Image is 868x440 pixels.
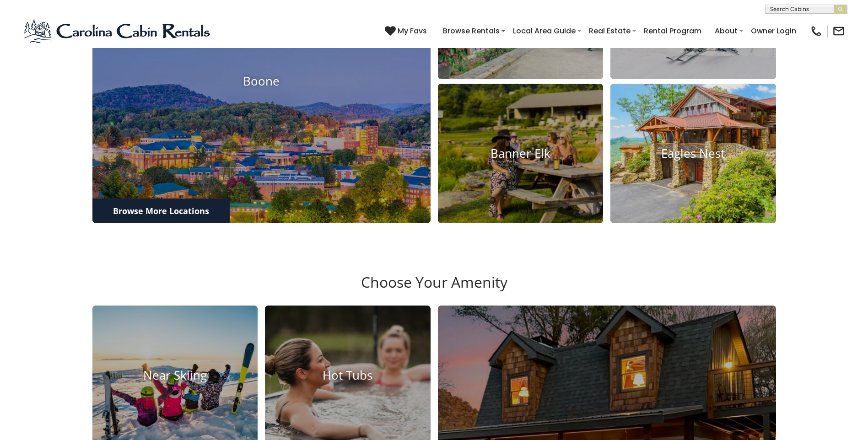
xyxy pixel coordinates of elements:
h4: Boone [92,75,431,89]
a: Browse More Locations [92,199,230,223]
a: Real Estate [584,23,635,39]
h4: Eagles Nest [610,146,776,161]
a: Rental Program [639,23,706,39]
a: Owner Login [746,23,801,39]
span: My Favs [398,25,427,37]
img: phone-regular-black.png [810,25,823,38]
h3: Choose Your Amenity [91,274,777,306]
h4: Banner Elk [438,146,604,161]
a: Banner Elk [438,84,604,223]
img: mail-regular-black.png [832,25,845,38]
a: Local Area Guide [508,23,580,39]
a: My Favs [385,25,429,37]
a: About [710,23,742,39]
h4: Near Skiing [92,368,258,382]
img: Blue-2.png [23,17,213,45]
a: Eagles Nest [610,84,776,223]
h4: Hot Tubs [265,368,431,382]
a: Browse Rentals [438,23,504,39]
